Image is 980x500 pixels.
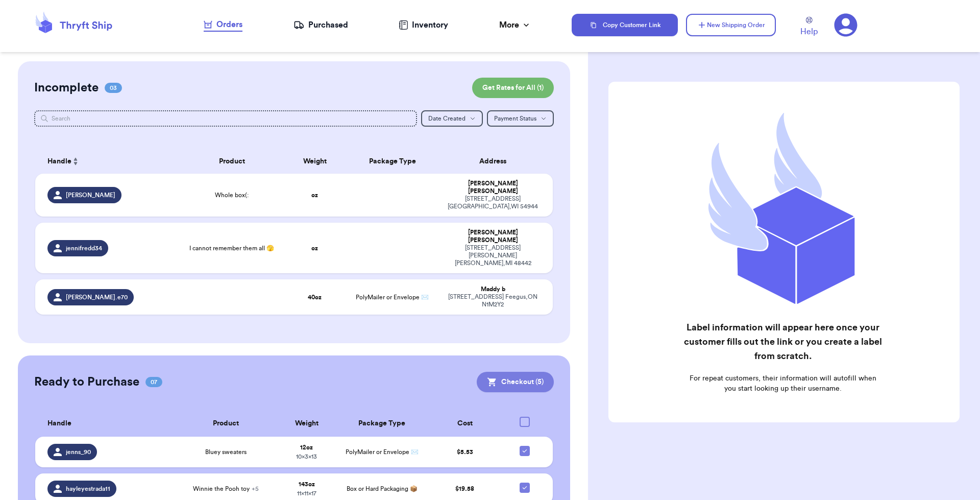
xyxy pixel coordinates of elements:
[252,486,259,492] span: + 5
[572,14,678,36] button: Copy Customer Link
[683,320,883,363] h2: Label information will appear here once your customer fills out the link or you create a label fr...
[176,411,276,437] th: Product
[686,14,776,36] button: New Shipping Order
[66,485,110,493] span: hayleyestrada11
[346,449,419,455] span: PolyMailer or Envelope ✉️
[445,195,541,210] div: [STREET_ADDRESS] [GEOGRAPHIC_DATA] , WI 54944
[445,285,541,293] div: Maddy b
[494,115,536,122] span: Payment Status
[66,191,115,199] span: [PERSON_NAME]
[421,110,483,127] button: Date Created
[399,19,448,31] a: Inventory
[276,411,336,437] th: Weight
[800,17,818,38] a: Help
[427,411,503,437] th: Cost
[66,293,128,301] span: [PERSON_NAME].e70
[296,454,317,460] span: 10 x 3 x 13
[477,372,554,392] button: Checkout (5)
[189,244,274,252] span: I cannot remember them all 🫣
[47,418,71,429] span: Handle
[297,490,316,496] span: 11 x 11 x 17
[308,294,322,300] strong: 40 oz
[487,110,554,127] button: Payment Status
[47,156,71,167] span: Handle
[34,80,99,96] h2: Incomplete
[300,444,313,450] strong: 12 oz
[205,448,247,456] span: Bluey sweaters
[472,78,554,98] button: Get Rates for All (1)
[445,229,541,244] div: [PERSON_NAME] [PERSON_NAME]
[455,486,474,492] span: $ 19.58
[428,115,465,122] span: Date Created
[145,377,162,387] span: 07
[284,149,346,174] th: Weight
[346,149,439,174] th: Package Type
[105,83,122,93] span: 03
[66,448,91,456] span: jenns_90
[66,244,102,252] span: jennifredd34
[439,149,553,174] th: Address
[445,180,541,195] div: [PERSON_NAME] [PERSON_NAME]
[311,245,318,251] strong: oz
[347,486,418,492] span: Box or Hard Packaging 📦
[180,149,284,174] th: Product
[457,449,473,455] span: $ 5.53
[445,244,541,267] div: [STREET_ADDRESS][PERSON_NAME] [PERSON_NAME] , MI 48442
[204,18,242,32] a: Orders
[215,191,249,199] span: Whole box(:
[800,26,818,38] span: Help
[683,373,883,394] p: For repeat customers, their information will autofill when you start looking up their username.
[293,19,348,31] a: Purchased
[499,19,531,31] div: More
[337,411,427,437] th: Package Type
[34,110,418,127] input: Search
[445,293,541,308] div: [STREET_ADDRESS] Feegus , ON N1M2Y2
[299,481,315,487] strong: 143 oz
[34,374,139,390] h2: Ready to Purchase
[193,485,259,493] span: Winnie the Pooh toy
[71,155,80,168] button: Sort ascending
[204,18,242,31] div: Orders
[356,294,429,300] span: PolyMailer or Envelope ✉️
[311,192,318,198] strong: oz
